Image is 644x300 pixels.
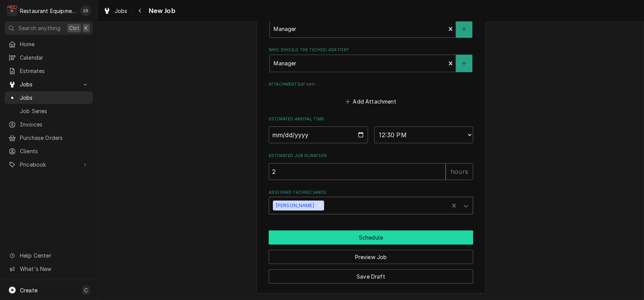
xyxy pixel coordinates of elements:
[20,40,89,48] span: Home
[5,21,93,35] button: Search anythingCtrlK
[462,61,466,66] svg: Create New Contact
[5,263,93,275] a: Go to What's New
[134,5,146,17] button: Navigate back
[269,230,473,284] div: Button Group
[5,131,93,144] a: Purchase Orders
[7,5,18,16] div: Restaurant Equipment Diagnostics's Avatar
[269,153,473,159] label: Estimated Job Duration
[20,147,89,155] span: Clients
[84,24,88,32] span: K
[146,6,175,16] span: New Job
[5,38,93,50] a: Home
[115,7,128,15] span: Jobs
[69,24,79,32] span: Ctrl
[273,201,316,211] div: [PERSON_NAME]
[269,264,473,284] div: Button Group Row
[5,249,93,262] a: Go to Help Center
[7,5,18,16] div: R
[269,47,473,53] label: Who should the tech(s) ask for?
[5,65,93,77] a: Estimates
[20,265,88,273] span: What's New
[269,153,473,180] div: Estimated Job Duration
[269,116,473,122] label: Estimated Arrival Time
[300,82,315,86] span: ( if any )
[269,230,473,245] div: Button Group Row
[269,250,473,264] button: Preview Job
[269,230,473,245] button: Schedule
[344,96,398,107] button: Add Attachment
[20,107,89,115] span: Job Series
[18,24,60,32] span: Search anything
[20,287,37,294] span: Create
[5,158,93,171] a: Go to Pricebook
[456,55,472,72] button: Create New Contact
[269,13,473,38] div: Who called in this service?
[5,91,93,104] a: Jobs
[269,116,473,143] div: Estimated Arrival Time
[269,269,473,284] button: Save Draft
[5,145,93,157] a: Clients
[5,51,93,64] a: Calendar
[20,94,89,102] span: Jobs
[316,201,324,211] div: Remove Wesley Fisher
[269,190,473,196] label: Assigned Technician(s)
[5,105,93,117] a: Job Series
[20,120,89,128] span: Invoices
[269,190,473,214] div: Assigned Technician(s)
[20,7,76,15] div: Restaurant Equipment Diagnostics
[446,163,473,180] div: hours
[269,245,473,264] div: Button Group Row
[20,67,89,75] span: Estimates
[20,161,78,169] span: Pricebook
[20,134,89,142] span: Purchase Orders
[5,118,93,131] a: Invoices
[456,20,472,38] button: Create New Contact
[462,26,466,32] svg: Create New Contact
[374,126,474,143] select: Time Select
[100,5,131,17] a: Jobs
[20,251,88,259] span: Help Center
[20,80,78,88] span: Jobs
[80,5,91,16] div: EB
[20,54,89,62] span: Calendar
[269,81,473,107] div: Attachments
[5,78,93,91] a: Go to Jobs
[269,47,473,72] div: Who should the tech(s) ask for?
[80,5,91,16] div: Emily Bird's Avatar
[269,81,473,88] label: Attachments
[84,286,88,294] span: C
[269,126,368,143] input: Date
